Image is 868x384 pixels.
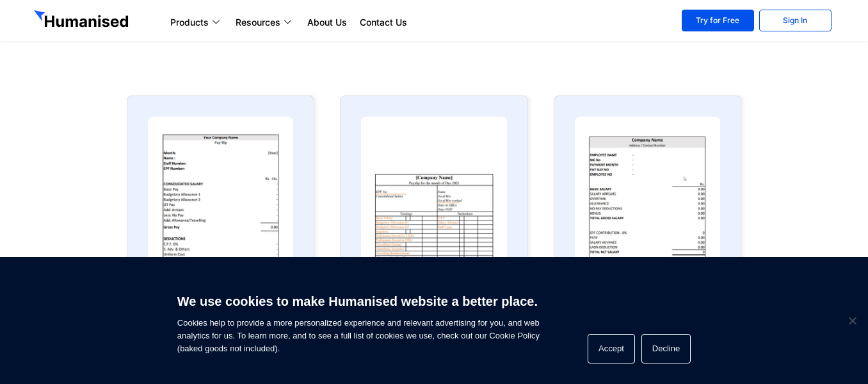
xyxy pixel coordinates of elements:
[229,15,301,30] a: Resources
[575,117,720,277] img: payslip template
[759,10,832,31] a: Sign In
[682,10,754,31] a: Try for Free
[361,117,506,277] img: payslip template
[148,117,293,277] img: payslip template
[353,15,414,30] a: Contact Us
[588,334,635,363] button: Accept
[177,286,540,355] span: Cookies help to provide a more personalized experience and relevant advertising for you, and web ...
[34,10,131,31] img: GetHumanised Logo
[301,15,353,30] a: About Us
[846,314,858,327] span: Decline
[177,292,540,310] h6: We use cookies to make Humanised website a better place.
[641,334,691,363] button: Decline
[164,15,229,30] a: Products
